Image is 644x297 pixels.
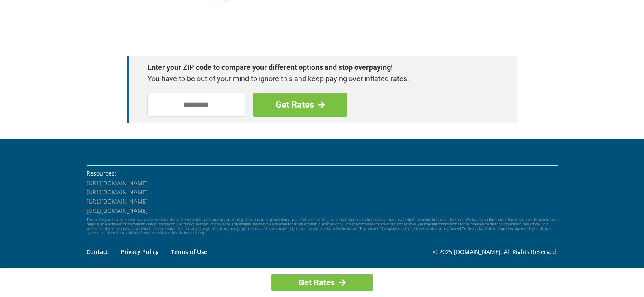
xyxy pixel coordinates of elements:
[271,274,373,291] a: Get Rates
[147,73,489,85] p: You have to be out of your mind to ignore this and keep paying over inflated rates.
[87,197,148,205] a: [URL][DOMAIN_NAME]
[147,62,489,73] strong: Enter your ZIP code to compare your different options and stop overpaying!
[171,248,207,256] a: Terms of Use
[433,247,558,256] p: © 2025 [DOMAIN_NAME]. All Rights Reserved.
[87,218,558,235] p: The article you have just read is an advertorial and not a news article, personal or public blog,...
[87,179,148,187] a: [URL][DOMAIN_NAME]
[87,248,108,256] a: Contact
[87,188,148,196] a: [URL][DOMAIN_NAME]
[121,248,159,256] a: Privacy Policy
[253,93,347,117] a: Get Rates
[87,169,558,178] li: Resources:
[87,207,148,215] a: [URL][DOMAIN_NAME]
